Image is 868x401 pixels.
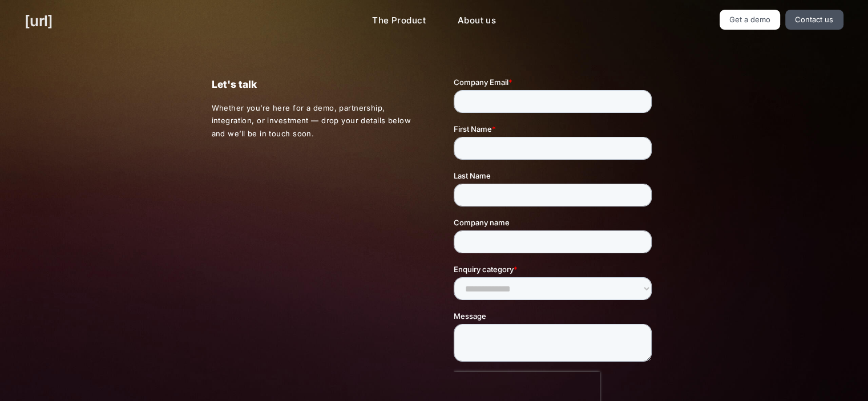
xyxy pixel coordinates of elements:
[449,10,505,32] a: About us
[25,10,53,32] a: [URL]
[211,76,414,92] p: Let's talk
[211,102,414,140] p: Whether you’re here for a demo, partnership, integration, or investment — drop your details below...
[785,10,843,30] a: Contact us
[720,10,781,30] a: Get a demo
[363,10,435,32] a: The Product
